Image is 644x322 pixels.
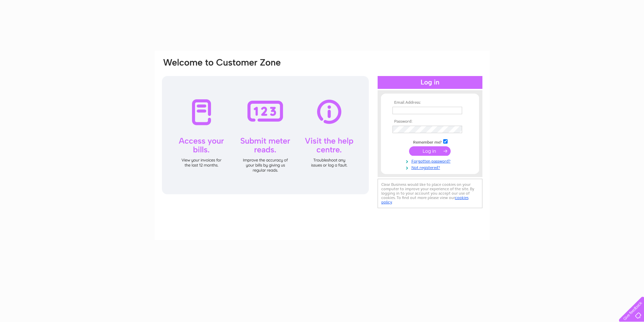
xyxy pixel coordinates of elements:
[392,157,469,164] a: Forgotten password?
[381,195,469,204] a: cookies policy
[391,138,469,145] td: Remember me?
[378,179,482,208] div: Clear Business would like to place cookies on your computer to improve your experience of the sit...
[391,100,469,105] th: Email Address:
[409,146,451,156] input: Submit
[392,164,469,170] a: Not registered?
[391,119,469,124] th: Password:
